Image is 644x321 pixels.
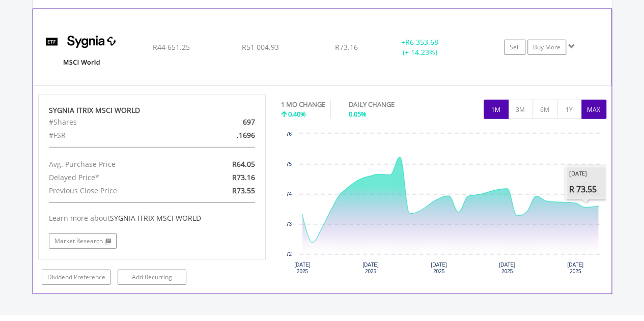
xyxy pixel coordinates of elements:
[567,262,583,274] text: [DATE] 2025
[232,159,255,169] span: R64.05
[38,22,126,83] img: TFSA.SYGWD.png
[381,37,458,57] div: + (+ 14.23%)
[581,100,606,119] button: MAX
[232,186,255,195] span: R73.55
[431,262,447,274] text: [DATE] 2025
[281,100,325,109] div: 1 MO CHANGE
[349,109,367,119] span: 0.05%
[41,129,189,142] div: #FSR
[41,184,189,197] div: Previous Close Price
[41,115,189,129] div: #Shares
[152,42,189,52] span: R44 651.25
[232,172,255,182] span: R73.16
[508,100,533,119] button: 3M
[281,129,606,281] svg: Interactive chart
[288,109,306,119] span: 0.40%
[286,221,292,227] text: 73
[286,191,292,197] text: 74
[504,40,525,55] a: Sell
[527,40,566,55] a: Buy More
[286,131,292,137] text: 76
[241,42,278,52] span: R51 004.93
[557,100,582,119] button: 1Y
[41,171,189,184] div: Delayed Price*
[294,262,311,274] text: [DATE] 2025
[286,251,292,257] text: 72
[349,100,430,109] div: DAILY CHANGE
[49,213,256,223] div: Learn more about
[41,158,189,171] div: Avg. Purchase Price
[405,37,438,47] span: R6 353.68
[110,213,201,223] span: SYGNIA ITRIX MSCI WORLD
[42,270,110,285] a: Dividend Preference
[362,262,379,274] text: [DATE] 2025
[499,262,515,274] text: [DATE] 2025
[49,105,256,115] div: SYGNIA ITRIX MSCI WORLD
[484,100,509,119] button: 1M
[118,270,186,285] a: Add Recurring
[189,129,263,142] div: .1696
[533,100,557,119] button: 6M
[335,42,358,52] span: R73.16
[189,115,263,129] div: 697
[286,161,292,167] text: 75
[281,129,606,281] div: Chart. Highcharts interactive chart.
[49,234,117,249] a: Market Research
